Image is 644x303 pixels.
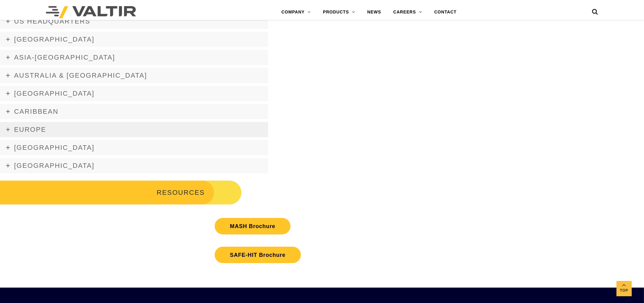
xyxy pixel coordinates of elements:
[14,162,94,169] span: [GEOGRAPHIC_DATA]
[275,6,317,18] a: COMPANY
[317,6,361,18] a: PRODUCTS
[14,35,94,43] span: [GEOGRAPHIC_DATA]
[215,218,291,235] a: MASH Brochure
[215,247,301,263] a: SAFE-HIT Brochure
[14,72,147,79] span: Australia & [GEOGRAPHIC_DATA]
[616,281,632,296] a: Top
[387,6,428,18] a: CAREERS
[14,126,46,133] span: Europe
[14,108,58,115] span: Caribbean
[361,6,387,18] a: NEWS
[14,90,94,97] span: [GEOGRAPHIC_DATA]
[14,144,94,151] span: [GEOGRAPHIC_DATA]
[428,6,463,18] a: CONTACT
[14,17,91,25] span: US Headquarters
[616,287,632,294] span: Top
[46,6,136,18] img: Valtir
[14,54,115,61] span: Asia-[GEOGRAPHIC_DATA]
